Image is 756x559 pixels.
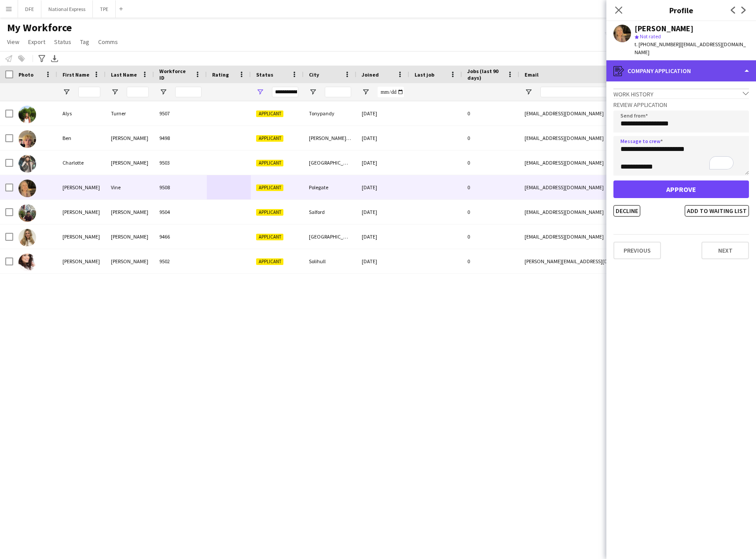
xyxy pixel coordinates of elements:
div: [GEOGRAPHIC_DATA] [304,151,356,175]
span: First Name [62,71,89,78]
span: Applicant [256,234,283,240]
input: First Name Filter Input [78,87,100,97]
div: 9508 [154,175,207,199]
div: 0 [462,200,519,224]
a: Tag [77,36,93,48]
input: Workforce ID Filter Input [175,87,202,97]
div: Ben [57,126,106,150]
div: [PERSON_NAME] [57,200,106,224]
textarea: To enrich screen reader interactions, please activate Accessibility in Grammarly extension settings [613,136,749,176]
h3: Review Application [613,101,749,109]
span: Applicant [256,184,283,191]
div: 0 [462,126,519,150]
div: [DATE] [356,101,409,125]
div: [PERSON_NAME] [106,126,154,150]
button: Open Filter Menu [525,88,532,96]
app-action-btn: Export XLSX [49,53,60,64]
div: 0 [462,175,519,199]
div: 0 [462,249,519,273]
h3: Profile [606,4,756,16]
div: 0 [462,224,519,249]
div: 0 [462,101,519,125]
div: [EMAIL_ADDRESS][DOMAIN_NAME] [519,101,695,125]
span: My Workforce [7,21,72,34]
input: Last Name Filter Input [127,87,149,97]
img: Alys Turner [18,106,36,123]
span: Comms [98,38,118,46]
span: Applicant [256,258,283,265]
span: Tag [80,38,89,46]
div: 9504 [154,200,207,224]
div: [PERSON_NAME] [106,200,154,224]
button: Open Filter Menu [256,88,264,96]
span: Status [54,38,71,46]
div: [DATE] [356,175,409,199]
a: Comms [95,36,121,48]
div: [EMAIL_ADDRESS][DOMAIN_NAME] [519,151,695,175]
button: Previous [613,242,661,259]
div: [PERSON_NAME] [57,175,106,199]
div: [EMAIL_ADDRESS][DOMAIN_NAME] [519,200,695,224]
div: [EMAIL_ADDRESS][DOMAIN_NAME] [519,175,695,199]
span: Last job [415,71,434,78]
a: Status [51,36,75,48]
div: Company application [606,60,756,81]
span: Rating [212,71,229,78]
app-action-btn: Advanced filters [37,53,47,64]
div: 9503 [154,151,207,175]
span: Applicant [256,110,283,117]
div: Turner [106,101,154,125]
div: 9502 [154,249,207,273]
button: TPE [93,0,116,18]
button: National Express [41,0,93,18]
a: View [4,36,23,48]
span: View [7,38,19,46]
div: Solihull [304,249,356,273]
span: Applicant [256,160,283,166]
div: [DATE] [356,249,409,273]
a: Export [25,36,49,48]
span: Applicant [256,135,283,142]
button: Add to waiting list [685,205,749,217]
div: Work history [613,88,749,98]
div: Vine [106,175,154,199]
div: 0 [462,151,519,175]
div: 9466 [154,224,207,249]
div: Alys [57,101,106,125]
div: 9507 [154,101,207,125]
span: | [EMAIL_ADDRESS][DOMAIN_NAME] [635,41,746,55]
div: Polegate [304,175,356,199]
div: [DATE] [356,151,409,175]
span: City [309,71,319,78]
div: [EMAIL_ADDRESS][DOMAIN_NAME] [519,224,695,249]
span: Last Name [111,71,137,78]
button: Decline [613,205,640,217]
img: Harshit Harshit [18,204,36,222]
div: [PERSON_NAME] [106,151,154,175]
div: [EMAIL_ADDRESS][DOMAIN_NAME] [519,126,695,150]
span: Jobs (last 90 days) [467,68,503,81]
span: Not rated [640,33,661,40]
div: [DATE] [356,224,409,249]
input: City Filter Input [325,87,351,97]
input: Joined Filter Input [378,87,404,97]
button: Open Filter Menu [309,88,317,96]
img: Katie Wright [18,229,36,246]
div: [PERSON_NAME] [106,224,154,249]
div: [PERSON_NAME] [635,25,694,33]
div: [PERSON_NAME] [106,249,154,273]
span: Photo [18,71,33,78]
input: Email Filter Input [540,87,690,97]
div: [DATE] [356,126,409,150]
span: Email [525,71,539,78]
button: Open Filter Menu [362,88,370,96]
div: [PERSON_NAME] Abbot [304,126,356,150]
span: Status [256,71,273,78]
div: [PERSON_NAME] [57,224,106,249]
div: Tonypandy [304,101,356,125]
div: [PERSON_NAME][EMAIL_ADDRESS][DOMAIN_NAME] [519,249,695,273]
button: Approve [613,180,749,198]
img: Hannah Vine [18,180,36,197]
button: Next [701,242,749,259]
div: [GEOGRAPHIC_DATA] [304,224,356,249]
